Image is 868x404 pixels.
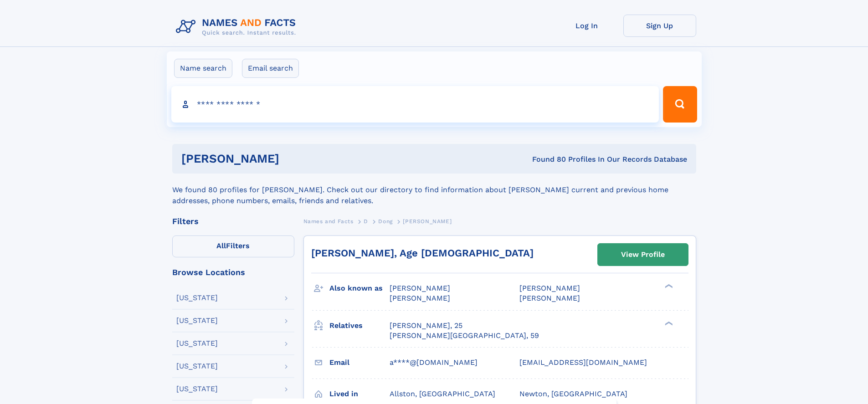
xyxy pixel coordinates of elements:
a: Names and Facts [303,215,354,227]
span: [PERSON_NAME] [519,284,580,292]
a: Dong [378,215,392,227]
div: [US_STATE] [176,363,218,370]
input: search input [171,86,659,123]
h1: [PERSON_NAME] [181,153,406,164]
span: D [364,218,368,225]
a: [PERSON_NAME][GEOGRAPHIC_DATA], 59 [390,331,539,341]
label: Email search [242,59,299,78]
div: ❯ [663,283,673,289]
span: All [216,241,226,250]
h3: Email [329,355,390,370]
div: View Profile [621,244,665,265]
a: View Profile [598,244,688,266]
h3: Relatives [329,318,390,333]
span: Dong [378,218,392,225]
button: Search Button [663,86,697,123]
span: Newton, [GEOGRAPHIC_DATA] [519,389,627,398]
div: [US_STATE] [176,317,218,324]
a: D [364,215,368,227]
label: Filters [172,235,294,257]
div: [US_STATE] [176,294,218,302]
div: Found 80 Profiles In Our Records Database [406,154,687,164]
div: Filters [172,217,294,225]
h3: Also known as [329,281,390,296]
label: Name search [174,59,232,78]
span: [PERSON_NAME] [390,294,450,302]
a: [PERSON_NAME], 25 [390,321,462,331]
div: We found 80 profiles for [PERSON_NAME]. Check out our directory to find information about [PERSON... [172,174,696,206]
div: [US_STATE] [176,340,218,347]
a: Log In [550,15,623,37]
span: [PERSON_NAME] [390,284,450,292]
div: Browse Locations [172,268,294,276]
div: ❯ [663,320,673,326]
a: Sign Up [623,15,696,37]
span: [EMAIL_ADDRESS][DOMAIN_NAME] [519,358,647,367]
img: Logo Names and Facts [172,15,303,39]
span: Allston, [GEOGRAPHIC_DATA] [390,389,495,398]
a: [PERSON_NAME], Age [DEMOGRAPHIC_DATA] [311,247,534,259]
span: [PERSON_NAME] [403,218,452,225]
div: [US_STATE] [176,385,218,393]
span: [PERSON_NAME] [519,294,580,302]
h3: Lived in [329,386,390,402]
